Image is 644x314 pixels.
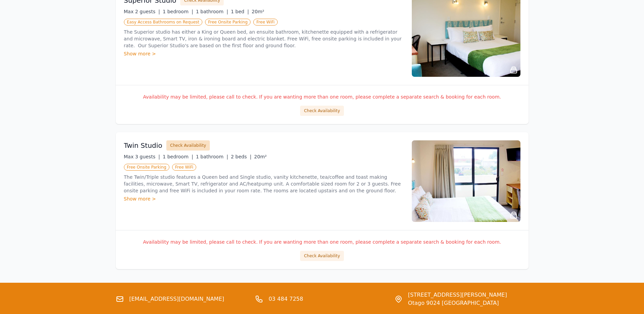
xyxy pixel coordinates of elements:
[254,154,267,159] span: 20m²
[408,291,507,299] span: [STREET_ADDRESS][PERSON_NAME]
[124,239,520,245] p: Availability may be limited, please call to check. If you are wanting more than one room, please ...
[253,19,278,25] span: Free WiFi
[269,295,303,303] a: 03 484 7258
[196,154,228,159] span: 1 bathroom |
[166,140,210,151] button: Check Availability
[300,106,344,116] button: Check Availability
[124,195,404,202] div: Show more >
[408,299,507,307] span: Otago 9024 [GEOGRAPHIC_DATA]
[124,19,203,25] span: Easy Access Bathrooms on Request
[252,9,264,14] span: 20m²
[124,93,520,100] p: Availability may be limited, please call to check. If you are wanting more than one room, please ...
[124,9,160,14] span: Max 2 guests |
[124,154,160,159] span: Max 3 guests |
[163,9,193,14] span: 1 bedroom |
[205,19,251,25] span: Free Onsite Parking
[163,154,193,159] span: 1 bedroom |
[196,9,228,14] span: 1 bathroom |
[231,154,252,159] span: 2 beds |
[124,29,404,49] p: The Superior studio has either a King or Queen bed, an ensuite bathroom, kitchenette equipped wit...
[124,50,404,57] div: Show more >
[231,9,249,14] span: 1 bed |
[124,141,163,150] h3: Twin Studio
[300,251,344,261] button: Check Availability
[129,295,224,303] a: [EMAIL_ADDRESS][DOMAIN_NAME]
[124,174,404,194] p: The Twin/Triple studio features a Queen bed and Single studio, vanity kitchenette, tea/coffee and...
[124,164,169,171] span: Free Onsite Parking
[172,164,197,171] span: Free WiFi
